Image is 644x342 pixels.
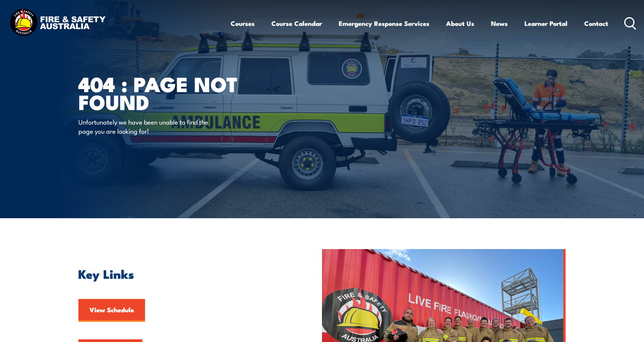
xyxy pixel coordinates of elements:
h2: Key Links [78,268,287,279]
a: Course Calendar [271,13,322,34]
a: Courses [231,13,255,34]
h1: 404 : Page Not Found [78,75,266,110]
a: Contact [584,13,608,34]
a: Learner Portal [524,13,567,34]
a: View Schedule [78,299,145,322]
p: Unfortunately we have been unable to find the page you are looking for! [78,117,217,135]
a: About Us [446,13,474,34]
a: Emergency Response Services [339,13,429,34]
a: News [491,13,508,34]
